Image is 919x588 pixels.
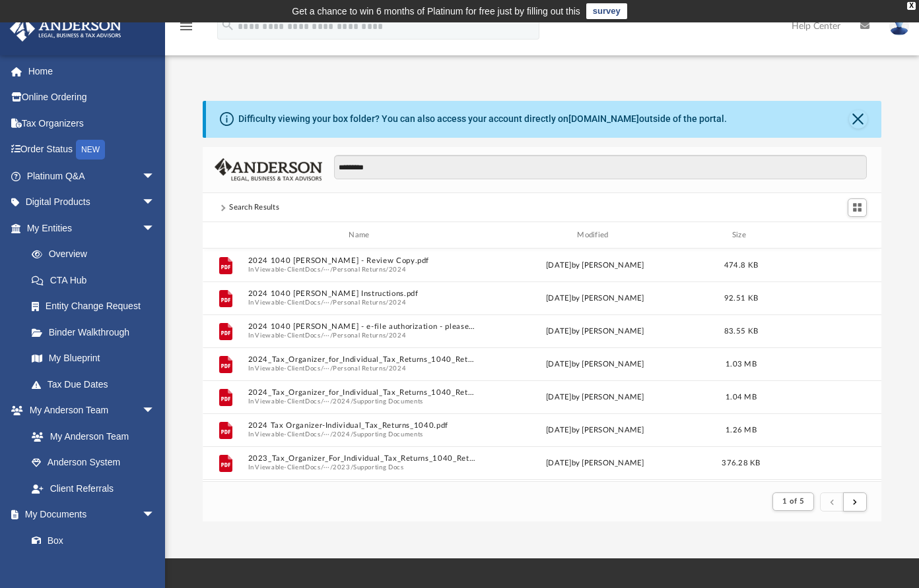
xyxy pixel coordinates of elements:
[248,332,476,340] span: In
[353,397,423,406] button: Supporting Documents
[321,266,323,274] span: /
[722,459,760,467] span: 376.28 KB
[330,332,333,340] span: /
[330,463,333,472] span: /
[248,365,476,373] span: In
[18,527,162,554] a: Box
[248,389,476,397] button: 2024_Tax_Organizer_for_Individual_Tax_Returns_1040_Returns_Rev112172024.pdf
[9,502,168,528] a: My Documentsarrow_drop_down
[586,3,627,19] a: survey
[389,266,407,274] button: 2024
[18,319,175,345] a: Binder Walkthrough
[142,163,168,190] span: arrow_drop_down
[9,58,175,84] a: Home
[726,394,757,401] span: 1.04 MB
[481,293,709,305] div: [DATE] by [PERSON_NAME]
[773,229,866,241] div: id
[248,397,476,406] span: In
[321,397,323,406] span: /
[9,110,175,136] a: Tax Organizers
[248,430,476,439] span: In
[389,365,407,373] button: 2024
[481,326,709,338] div: [DATE] by [PERSON_NAME]
[481,359,709,370] div: [DATE] by [PERSON_NAME]
[386,299,388,307] span: /
[221,18,235,32] i: search
[772,492,814,511] button: 1 of 5
[321,365,323,373] span: /
[9,136,175,163] a: Order StatusNEW
[333,365,386,373] button: Personal Returns
[330,365,333,373] span: /
[18,423,162,450] a: My Anderson Team
[481,392,709,403] div: [DATE] by [PERSON_NAME]
[209,229,242,241] div: id
[9,189,175,216] a: Digital Productsarrow_drop_down
[142,397,168,425] span: arrow_drop_down
[481,229,709,241] div: Modified
[76,140,105,160] div: NEW
[481,457,709,469] div: [DATE] by [PERSON_NAME]
[333,266,386,274] button: Personal Returns
[248,229,475,241] div: Name
[323,365,330,373] button: ···
[18,241,175,268] a: Overview
[255,463,320,472] button: Viewable-ClientDocs
[18,293,175,320] a: Entity Change Request
[724,328,758,335] span: 83.55 KB
[330,266,333,274] span: /
[330,299,333,307] span: /
[334,155,867,180] input: Search files and folders
[849,110,868,129] button: Close
[178,25,194,34] a: menu
[292,3,580,19] div: Get a chance to win 6 months of Platinum for free just by filling out this
[255,365,320,373] button: Viewable-ClientDocs
[203,249,881,481] div: grid
[726,426,757,434] span: 1.26 MB
[848,198,868,217] button: Switch to Grid View
[18,345,168,372] a: My Blueprint
[333,430,351,439] button: 2024
[229,202,279,214] div: Search Results
[351,463,353,472] span: /
[18,475,168,502] a: Client Referrals
[386,365,388,373] span: /
[353,430,423,439] button: Supporting Documents
[248,356,476,365] button: 2024_Tax_Organizer_for_Individual_Tax_Returns_1040_Returns_Rev112172024.pdf
[333,332,386,340] button: Personal Returns
[568,113,639,124] a: [DOMAIN_NAME]
[386,266,388,274] span: /
[323,266,330,274] button: ···
[333,299,386,307] button: Personal Returns
[142,215,168,242] span: arrow_drop_down
[386,332,388,340] span: /
[248,257,476,266] button: 2024 1040 [PERSON_NAME] - Review Copy.pdf
[255,299,320,307] button: Viewable-ClientDocs
[330,397,333,406] span: /
[323,430,330,439] button: ···
[481,425,709,436] div: [DATE] by [PERSON_NAME]
[9,215,175,241] a: My Entitiesarrow_drop_down
[248,422,476,430] button: 2024 Tax Organizer-Individual_Tax_Returns_1040.pdf
[178,18,194,34] i: menu
[389,332,407,340] button: 2024
[724,295,758,302] span: 92.51 KB
[389,299,407,307] button: 2024
[9,397,168,424] a: My Anderson Teamarrow_drop_down
[321,299,323,307] span: /
[351,397,353,406] span: /
[321,463,323,472] span: /
[782,498,804,505] span: 1 of 5
[323,463,330,472] button: ···
[9,163,175,189] a: Platinum Q&Aarrow_drop_down
[321,332,323,340] span: /
[142,189,168,216] span: arrow_drop_down
[353,463,404,472] button: Supporting Docs
[9,84,175,111] a: Online Ordering
[255,332,320,340] button: Viewable-ClientDocs
[18,371,175,397] a: Tax Due Dates
[321,430,323,439] span: /
[323,397,330,406] button: ···
[238,112,727,126] div: Difficulty viewing your box folder? You can also access your account directly on outside of the p...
